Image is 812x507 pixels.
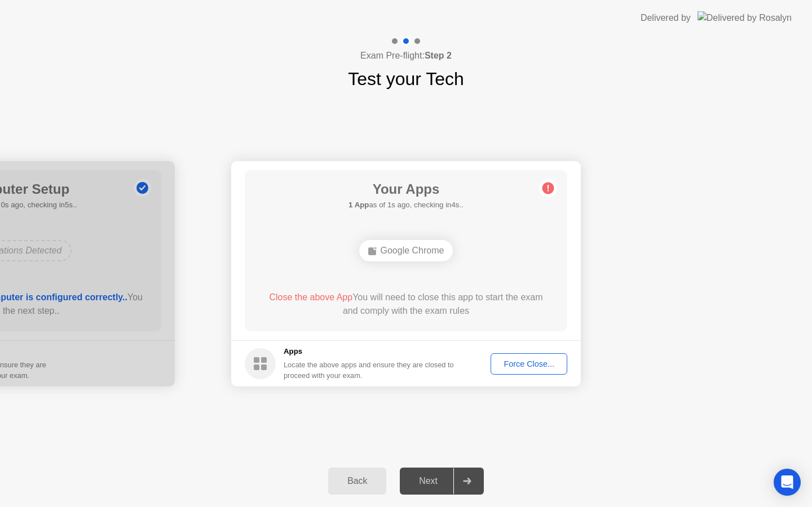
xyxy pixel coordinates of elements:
[641,11,691,25] div: Delivered by
[332,476,383,486] div: Back
[400,468,484,495] button: Next
[360,49,452,63] h4: Exam Pre-flight:
[269,292,352,302] span: Close the above App
[774,469,801,496] div: Open Intercom Messenger
[425,51,452,60] b: Step 2
[348,65,464,92] h1: Test your Tech
[359,240,453,261] div: Google Chrome
[261,291,551,318] div: You will need to close this app to start the exam and comply with the exam rules
[348,179,464,199] h1: Your Apps
[348,199,464,211] h5: as of 1s ago, checking in4s..
[284,346,454,357] h5: Apps
[495,359,563,368] div: Force Close...
[698,11,792,24] img: Delivered by Rosalyn
[348,201,369,209] b: 1 App
[284,359,454,381] div: Locate the above apps and ensure they are closed to proceed with your exam.
[328,468,386,495] button: Back
[491,353,567,375] button: Force Close...
[403,476,453,486] div: Next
